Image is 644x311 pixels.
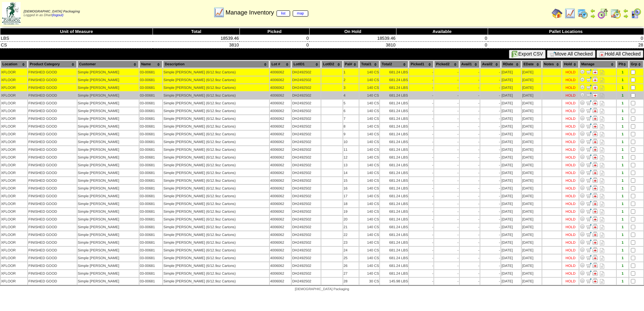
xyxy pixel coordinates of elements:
img: Move [586,139,591,144]
th: EDate [522,61,542,68]
th: Plt [617,61,628,68]
img: Move [586,77,591,82]
i: Note [600,78,604,83]
td: 4006062 [270,123,291,130]
th: Pal# [343,61,359,68]
td: - [460,84,480,91]
div: 1 [617,78,628,82]
td: [DATE] [501,69,521,76]
img: Move [586,108,591,113]
td: - [460,115,480,122]
th: LotID2 [321,61,343,68]
img: Move [586,154,591,160]
button: Move All Checked [547,50,595,58]
th: Description [163,61,269,68]
div: 1 [617,125,628,129]
td: - [409,84,433,91]
img: Manage Hold [592,185,598,191]
img: Move [586,162,591,167]
td: DH2492502 [292,76,321,83]
th: Location [1,61,27,68]
th: Total1 [359,61,379,68]
img: Move [586,224,591,229]
th: Notes [542,61,562,68]
td: 4006062 [270,92,291,99]
th: On Hold [310,28,396,35]
td: 3 [343,84,359,91]
th: Pallet Locations [488,28,644,35]
td: 140 CS [359,69,379,76]
td: [DATE] [501,123,521,130]
div: HOLD [566,70,576,74]
img: cart.gif [550,51,555,57]
td: Simple [PERSON_NAME] [77,100,139,107]
img: Adjust [580,170,585,175]
td: 681.24 LBS [380,69,408,76]
td: FINISHED GOOD [28,69,77,76]
td: [DATE] [522,123,542,130]
td: [DATE] [501,107,521,114]
td: FINISHED GOOD [28,107,77,114]
div: HOLD [566,117,576,121]
img: Move [586,170,591,175]
th: Picked1 [409,61,433,68]
th: Customer [77,61,139,68]
span: Manage Inventory [225,9,308,16]
img: Adjust [580,255,585,260]
td: - [460,107,480,114]
td: XFLOOR [1,76,27,83]
img: Manage Hold [592,193,598,198]
td: [DATE] [501,100,521,107]
th: Hold [562,61,579,68]
td: - [480,92,501,99]
td: 140 CS [359,100,379,107]
img: Adjust [580,100,585,105]
img: line_graph.gif [214,7,224,18]
td: FINISHED GOOD [28,76,77,83]
img: Adjust [580,154,585,160]
td: Simple [PERSON_NAME] [77,92,139,99]
td: 1 [343,69,359,76]
td: - [409,100,433,107]
td: 03-00681 [139,76,162,83]
i: Note [600,124,604,129]
td: Simple [PERSON_NAME] (6/12.9oz Cartons) [163,69,269,76]
td: Simple [PERSON_NAME] (6/12.9oz Cartons) [163,76,269,83]
img: Manage Hold [592,263,598,268]
th: Picked [239,28,309,35]
td: - [434,115,459,122]
img: Move [586,100,591,105]
td: CS [0,42,153,48]
img: Manage Hold [592,154,598,160]
img: excel.gif [512,51,518,58]
img: Manage Hold [592,278,598,283]
td: [DATE] [522,92,542,99]
img: Move [586,232,591,237]
i: Note [600,109,604,114]
th: Unit of Measure [0,28,153,35]
td: [DATE] [522,84,542,91]
img: Manage Hold [592,100,598,105]
img: Move [586,115,591,121]
td: Simple [PERSON_NAME] [77,69,139,76]
img: Adjust [580,201,585,206]
td: 140 CS [359,115,379,122]
td: - [409,76,433,83]
td: [DATE] [501,76,521,83]
td: Simple [PERSON_NAME] (6/12.9oz Cartons) [163,100,269,107]
img: Adjust [580,115,585,121]
td: [DATE] [522,69,542,76]
td: 0 [396,42,488,48]
img: Manage Hold [592,77,598,82]
div: 1 [617,117,628,121]
img: Manage Hold [592,170,598,175]
td: 681.24 LBS [380,107,408,114]
td: 140 CS [359,107,379,114]
td: 140 CS [359,76,379,83]
div: 1 [617,101,628,105]
td: Simple [PERSON_NAME] [77,123,139,130]
a: map [293,10,309,16]
td: [DATE] [522,76,542,83]
td: 5 [343,100,359,107]
img: calendarcustomer.gif [631,8,641,19]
